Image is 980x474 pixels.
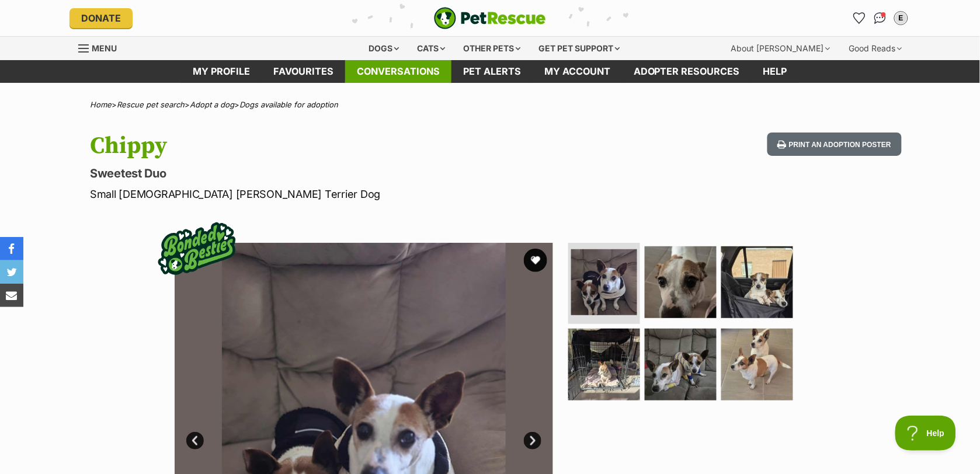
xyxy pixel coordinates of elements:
ul: Account quick links [850,9,911,27]
a: Prev [186,432,204,449]
div: > > > [61,100,919,109]
a: Rescue pet search [117,100,185,109]
img: Photo of Chippy [645,246,717,318]
img: bonded besties [150,202,244,295]
a: Adopter resources [622,60,752,83]
a: Next [524,432,541,449]
a: Favourites [262,60,345,83]
img: Photo of Chippy [571,249,637,315]
a: conversations [345,60,451,83]
a: PetRescue [434,7,546,29]
button: favourite [524,249,547,272]
img: Photo of Chippy [721,246,793,318]
div: Dogs [361,37,408,60]
div: Get pet support [531,37,628,60]
a: Donate [69,8,133,28]
a: Pet alerts [451,60,533,83]
a: Menu [78,37,125,58]
a: Conversations [871,9,889,27]
div: Good Reads [841,37,911,60]
p: Sweetest Duo [90,165,584,182]
a: Adopt a dog [190,100,234,109]
div: Other pets [456,37,529,60]
img: Photo of Chippy [721,329,793,400]
img: Photo of Chippy [645,329,717,400]
button: My account [892,9,911,27]
a: My account [533,60,622,83]
p: Small [DEMOGRAPHIC_DATA] [PERSON_NAME] Terrier Dog [90,186,584,202]
button: Print an adoption poster [767,133,902,156]
div: Cats [409,37,454,60]
h1: Chippy [90,133,584,159]
div: E [895,12,907,24]
span: Menu [92,43,117,53]
img: chat-41dd97257d64d25036548639549fe6c8038ab92f7586957e7f3b1b290dea8141.svg [874,12,887,24]
img: logo-e224e6f780fb5917bec1dbf3a21bbac754714ae5b6737aabdf751b685950b380.svg [434,7,546,29]
div: About [PERSON_NAME] [723,37,839,60]
img: Photo of Chippy [568,329,640,400]
a: Favourites [850,9,868,27]
a: Home [90,100,112,109]
iframe: Help Scout Beacon - Open [895,416,957,451]
a: Help [752,60,799,83]
a: My profile [181,60,262,83]
a: Dogs available for adoption [239,100,338,109]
